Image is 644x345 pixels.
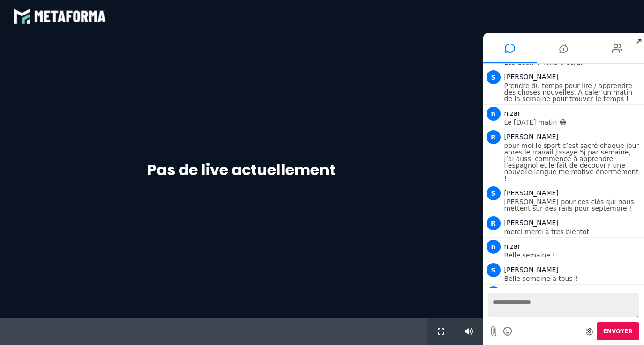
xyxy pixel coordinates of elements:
[504,266,559,273] span: [PERSON_NAME]
[504,189,559,197] span: [PERSON_NAME]
[597,322,639,340] button: Envoyer
[504,119,642,125] p: Le [DATE] matin 😂
[504,219,559,227] span: [PERSON_NAME]
[504,275,642,282] p: Belle semaine à tous !
[504,198,642,212] p: [PERSON_NAME] pour ces clés qui nous mettent sur des rails pour septembre !
[487,263,501,277] span: S
[504,133,559,140] span: [PERSON_NAME]
[504,73,559,81] span: [PERSON_NAME]
[504,59,642,66] p: Les deux + fond d’écran
[487,240,501,254] span: n
[504,242,520,250] span: nizar
[487,70,501,84] span: S
[504,142,642,182] p: pour moi le sport c’est sacré chaque jour apres le travail j'ssaye 5j par semaine, j’ai aussi com...
[487,216,501,230] span: R
[504,82,642,102] p: Prendre du temps pour lire / apprendre des choses nouvelles. A caler un matin de la semaine pour ...
[487,130,501,144] span: R
[487,286,501,301] span: S
[487,186,501,200] span: S
[487,107,501,121] span: n
[603,328,633,335] span: Envoyer
[504,110,520,117] span: nizar
[633,33,644,50] span: ↗
[147,159,336,181] h1: Pas de live actuellement
[504,252,642,258] p: Belle semaine !
[504,228,642,235] p: merci merci à tres bientot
